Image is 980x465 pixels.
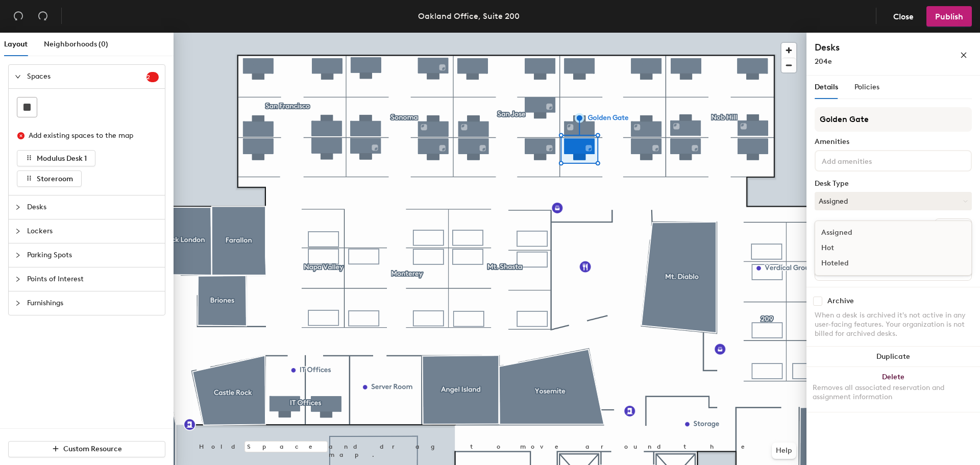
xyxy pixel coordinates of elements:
span: Storeroom [37,175,73,183]
span: Desks [27,195,159,219]
span: undo [13,11,23,21]
div: Amenities [815,138,972,146]
span: Furnishings [27,291,159,315]
span: Publish [935,12,963,21]
span: Neighborhoods (0) [44,40,108,48]
span: expanded [15,74,21,80]
div: When a desk is archived it's not active in any user-facing features. Your organization is not bil... [815,311,972,338]
div: Removes all associated reservation and assignment information [813,383,974,402]
div: Hot [815,240,917,256]
button: Close [885,6,922,27]
button: Modulus Desk 1 [17,150,95,166]
input: Add amenities [820,154,912,166]
span: close [960,52,967,59]
span: Lockers [27,219,159,243]
div: Add existing spaces to the map [29,130,150,141]
sup: 2 [146,72,159,82]
button: Undo (⌘ + Z) [8,6,29,27]
span: Modulus Desk 1 [37,154,87,163]
button: Publish [926,6,972,27]
span: Details [815,83,838,91]
div: Hoteled [815,256,917,271]
span: Points of Interest [27,267,159,291]
span: Layout [4,40,28,48]
span: Close [893,12,914,21]
span: collapsed [15,228,21,234]
div: Archive [827,297,854,305]
span: Custom Resource [63,445,122,453]
button: Storeroom [17,170,82,187]
button: Assigned [815,192,972,210]
span: close-circle [17,132,24,139]
button: DeleteRemoves all associated reservation and assignment information [806,367,980,412]
div: Assigned [815,225,917,240]
span: collapsed [15,276,21,282]
span: collapsed [15,252,21,258]
span: Spaces [27,65,146,88]
button: Duplicate [806,347,980,367]
div: Oakland Office, Suite 200 [418,10,520,22]
span: 2 [146,74,159,81]
button: Ungroup [935,218,972,236]
span: 204e [815,57,832,66]
h4: Desks [815,41,927,54]
div: Desk Type [815,180,972,188]
span: collapsed [15,204,21,210]
span: Parking Spots [27,243,159,267]
span: collapsed [15,300,21,306]
span: Policies [854,83,879,91]
button: Help [772,443,796,459]
button: Redo (⌘ + ⇧ + Z) [33,6,53,27]
button: Custom Resource [8,441,165,457]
